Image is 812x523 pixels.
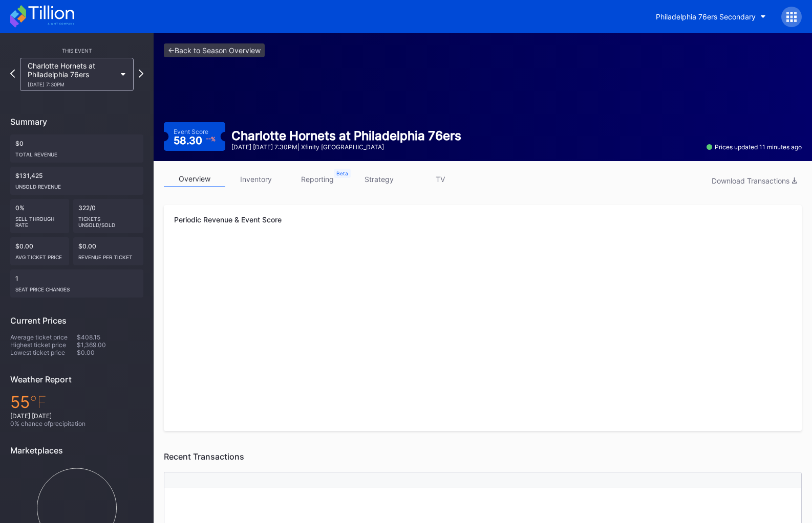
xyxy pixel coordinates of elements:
div: $131,425 [10,167,143,195]
div: Prices updated 11 minutes ago [707,143,802,151]
div: 0% [10,199,69,233]
div: 58.30 [174,135,216,146]
div: $0.00 [77,349,143,356]
div: Download Transactions [712,176,797,185]
div: Sell Through Rate [15,212,64,228]
a: reporting [287,171,348,187]
div: 0 % chance of precipitation [10,420,143,427]
div: [DATE] [DATE] 7:30PM | Xfinity [GEOGRAPHIC_DATA] [231,143,461,151]
div: 322/0 [73,199,144,233]
a: inventory [225,171,287,187]
div: [DATE] [DATE] [10,412,143,420]
div: This Event [10,48,143,54]
button: Download Transactions [707,174,802,188]
span: ℉ [30,392,47,412]
div: Avg ticket price [15,250,64,260]
div: [DATE] 7:30PM [28,81,116,87]
div: Event Score [174,128,208,135]
div: Revenue per ticket [78,250,139,260]
a: <-Back to Season Overview [164,43,265,57]
div: 55 [10,392,143,412]
div: Recent Transactions [164,451,802,462]
div: -- % [206,137,216,142]
div: Tickets Unsold/Sold [78,212,139,228]
div: $0.00 [73,237,144,265]
div: Average ticket price [10,333,77,341]
div: Current Prices [10,315,143,326]
div: Unsold Revenue [15,179,138,190]
button: Philadelphia 76ers Secondary [648,7,774,26]
div: 1 [10,269,143,298]
div: Periodic Revenue & Event Score [174,215,792,224]
div: $1,369.00 [77,341,143,349]
div: $0 [10,134,143,163]
div: Charlotte Hornets at Philadelphia 76ers [231,128,461,143]
div: Weather Report [10,374,143,384]
div: $408.15 [77,333,143,341]
svg: Chart title [174,344,792,421]
div: $0.00 [10,237,69,265]
div: Philadelphia 76ers Secondary [656,12,756,21]
a: overview [164,171,225,187]
div: seat price changes [15,282,138,292]
a: TV [410,171,471,187]
div: Highest ticket price [10,341,77,349]
a: strategy [348,171,410,187]
div: Summary [10,117,143,127]
div: Lowest ticket price [10,349,77,356]
div: Total Revenue [15,147,138,157]
div: Charlotte Hornets at Philadelphia 76ers [28,61,116,87]
svg: Chart title [174,242,792,344]
div: Marketplaces [10,445,143,456]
